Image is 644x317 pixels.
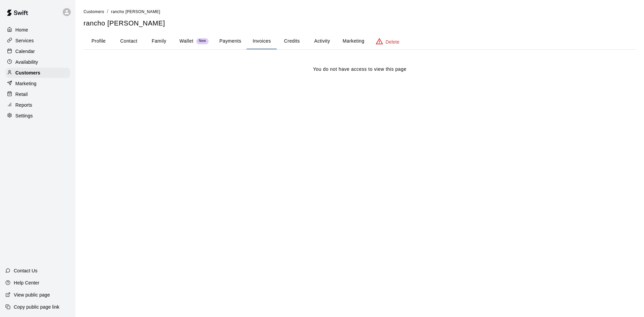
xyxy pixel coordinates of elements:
button: Activity [307,33,337,49]
a: Home [5,25,70,35]
p: Availability [15,59,38,65]
div: basic tabs example [84,33,636,49]
p: Delete [386,39,399,45]
p: Copy public page link [14,304,59,310]
button: Profile [84,33,114,49]
a: Calendar [5,46,70,56]
a: Availability [5,57,70,67]
p: Home [15,27,28,33]
span: New [196,39,209,43]
li: / [107,8,108,15]
p: Contact Us [14,267,38,274]
a: Retail [5,89,70,99]
button: Family [144,33,174,49]
a: Services [5,36,70,46]
button: Credits [277,33,307,49]
h5: rancho [PERSON_NAME] [84,19,636,28]
p: Settings [15,112,33,119]
a: Customers [84,9,104,14]
button: Contact [114,33,144,49]
p: Calendar [15,48,35,55]
p: Wallet [179,38,194,45]
p: View public page [14,292,50,298]
p: You do not have access to view this page [313,66,407,73]
a: Settings [5,111,70,121]
p: Customers [15,69,40,76]
p: Marketing [15,80,37,87]
button: Marketing [337,33,370,49]
a: Reports [5,100,70,110]
button: Invoices [247,33,277,49]
nav: breadcrumb [84,8,636,15]
p: Help Center [14,279,39,286]
a: Customers [5,68,70,78]
p: Reports [15,102,32,108]
a: Marketing [5,78,70,89]
p: Services [15,37,34,44]
button: Payments [214,33,247,49]
span: rancho [PERSON_NAME] [111,9,160,14]
p: Retail [15,91,28,98]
